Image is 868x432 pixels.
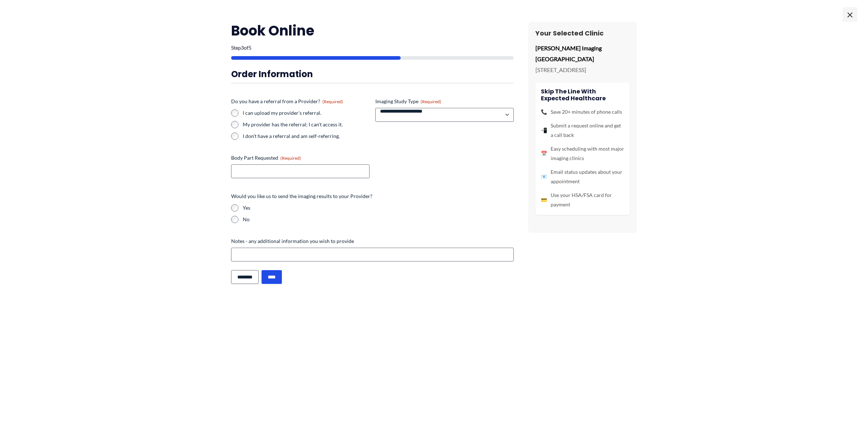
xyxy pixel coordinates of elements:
label: I can upload my provider's referral. [243,109,370,117]
legend: Would you like us to send the imaging results to your Provider? [231,193,372,200]
span: (Required) [421,99,441,104]
label: No [243,216,514,223]
label: Yes [243,204,514,211]
span: 5 [249,45,251,51]
span: (Required) [280,155,301,161]
span: 📞 [541,107,547,117]
li: Email status updates about your appointment [541,167,624,186]
h3: Your Selected Clinic [535,29,630,37]
label: Body Part Requested [231,154,370,162]
span: 📧 [541,172,547,181]
li: Use your HSA/FSA card for payment [541,190,624,209]
label: My provider has the referral; I can't access it. [243,121,370,128]
p: Step of [231,45,514,50]
p: [STREET_ADDRESS] [535,64,630,75]
span: 📲 [541,126,547,135]
h4: Skip the line with Expected Healthcare [541,88,624,102]
span: 3 [241,45,244,51]
p: [PERSON_NAME] Imaging [GEOGRAPHIC_DATA] [535,43,630,64]
span: 💳 [541,195,547,205]
h3: Order Information [231,68,514,80]
li: Easy scheduling with most major imaging clinics [541,144,624,163]
span: 📅 [541,149,547,158]
li: Save 20+ minutes of phone calls [541,107,624,117]
span: × [843,7,857,22]
legend: Do you have a referral from a Provider? [231,98,343,105]
h2: Book Online [231,22,514,39]
label: Notes - any additional information you wish to provide [231,238,514,245]
label: Imaging Study Type [375,98,514,105]
li: Submit a request online and get a call back [541,121,624,140]
label: I don't have a referral and am self-referring. [243,133,370,140]
span: (Required) [322,99,343,104]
